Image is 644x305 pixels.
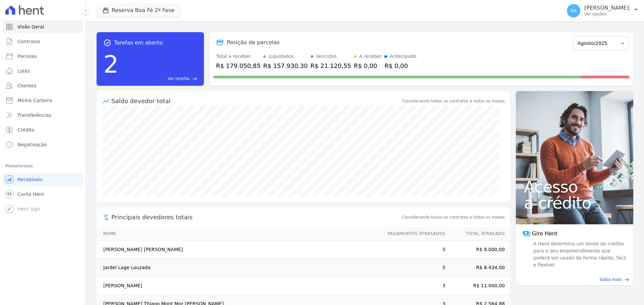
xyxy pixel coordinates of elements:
[381,259,446,277] td: 5
[3,123,83,137] a: Crédito
[584,11,631,17] p: Ver opções
[17,82,36,89] span: Clientes
[3,173,83,186] a: Recebíveis
[532,240,627,269] span: A Hent determina um limite de crédito para o seu empreendimento que poderá ser usado de forma ráp...
[532,230,557,238] span: Giro Hent
[599,277,622,283] span: Saiba mais
[216,53,261,60] div: Total a receber
[3,187,83,201] a: Conta Hent
[17,141,47,148] span: Negativação
[17,112,51,119] span: Transferências
[3,64,83,78] a: Lotes
[17,38,40,45] span: Contratos
[103,39,111,47] span: task_alt
[17,53,37,60] span: Parcelas
[446,259,510,277] td: R$ 8.434,00
[97,227,381,241] th: Nome
[3,138,83,151] a: Negativação
[269,53,294,60] div: Liquidados
[402,98,505,104] div: Considerando todos os contratos e todos os meses
[561,1,644,20] button: RA [PERSON_NAME]. Ver opções
[381,277,446,295] td: 3
[3,108,83,122] a: Transferências
[3,35,83,48] a: Contratos
[390,53,416,60] div: Antecipado
[97,277,381,295] td: [PERSON_NAME]
[227,39,280,47] div: Posição de parcelas
[17,127,35,133] span: Crédito
[359,53,382,60] div: A receber
[111,213,401,222] span: Principais devedores totais
[263,61,308,70] div: R$ 157.930,30
[97,4,180,17] button: Reserva Boa Fé 2ª Fase
[584,5,631,11] p: [PERSON_NAME].
[311,61,351,70] div: R$ 21.120,55
[446,277,510,295] td: R$ 11.000,00
[3,94,83,107] a: Minha Carteira
[381,241,446,259] td: 5
[17,176,43,183] span: Recebíveis
[3,50,83,63] a: Parcelas
[381,227,446,241] th: Pagamentos Atrasados
[520,277,629,283] a: Saiba mais east
[5,162,80,170] div: Plataformas
[17,68,30,74] span: Lotes
[3,20,83,33] a: Visão Geral
[111,96,401,105] div: Saldo devedor total
[524,195,625,211] span: a crédito
[316,53,337,60] div: Vencidos
[216,61,261,70] div: R$ 179.050,85
[121,76,197,82] a: Ver tarefas east
[97,259,381,277] td: Jardel Lage Louzada
[97,241,381,259] td: [PERSON_NAME] [PERSON_NAME]
[3,79,83,92] a: Clientes
[446,227,510,241] th: Total Atrasado
[446,241,510,259] td: R$ 8.000,00
[17,97,52,104] span: Minha Carteira
[192,76,197,81] span: east
[17,191,44,198] span: Conta Hent
[114,39,163,47] span: Tarefas em aberto
[17,23,44,30] span: Visão Geral
[168,76,190,82] span: Ver tarefas
[571,8,577,13] span: RA
[384,61,416,70] div: R$ 0,00
[524,179,625,195] span: Acesso
[354,61,382,70] div: R$ 0,00
[402,214,505,220] span: Considerando todos os contratos e todos os meses
[624,277,629,282] span: east
[103,47,119,82] div: 2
